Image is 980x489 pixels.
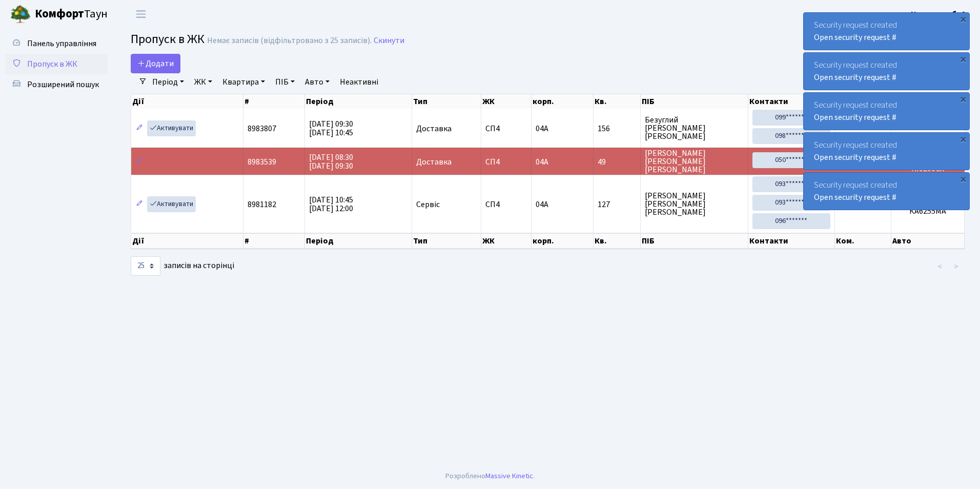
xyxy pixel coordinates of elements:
[412,233,481,249] th: Тип
[641,233,748,249] th: ПІБ
[485,471,533,481] a: Massive Kinetic
[645,116,744,140] span: Безуглий [PERSON_NAME] [PERSON_NAME]
[412,94,481,109] th: Тип
[445,471,535,482] div: Розроблено .
[27,38,96,49] span: Панель управління
[594,233,641,249] th: Кв.
[243,94,304,109] th: #
[207,36,372,46] div: Немає записів (відфільтровано з 25 записів).
[958,54,968,64] div: ×
[336,73,382,91] a: Неактивні
[958,134,968,144] div: ×
[148,73,188,91] a: Період
[309,194,353,214] span: [DATE] 10:45 [DATE] 12:00
[748,94,835,109] th: Контакти
[804,93,969,130] div: Security request created
[532,94,594,109] th: корп.
[305,233,413,249] th: Період
[218,73,269,91] a: Квартира
[598,200,636,209] span: 127
[536,123,548,134] span: 04А
[485,158,527,166] span: СП4
[248,123,276,134] span: 8983807
[814,112,896,123] a: Open security request #
[814,152,896,163] a: Open security request #
[131,54,180,73] a: Додати
[35,6,84,22] b: Комфорт
[748,233,835,249] th: Контакти
[911,8,968,21] a: Консьєрж б. 4.
[309,152,353,172] span: [DATE] 08:30 [DATE] 09:30
[814,32,896,43] a: Open security request #
[958,174,968,184] div: ×
[5,33,108,54] a: Панель управління
[594,94,641,109] th: Кв.
[536,156,548,168] span: 04А
[804,133,969,170] div: Security request created
[911,9,968,20] b: Консьєрж б. 4.
[645,192,744,216] span: [PERSON_NAME] [PERSON_NAME] [PERSON_NAME]
[147,120,196,136] a: Активувати
[416,200,440,209] span: Сервіс
[485,200,527,209] span: СП4
[301,73,334,91] a: Авто
[10,4,31,25] img: logo.png
[416,125,452,133] span: Доставка
[27,58,77,70] span: Пропуск в ЖК
[248,199,276,210] span: 8981182
[598,125,636,133] span: 156
[190,73,216,91] a: ЖК
[641,94,748,109] th: ПІБ
[804,53,969,90] div: Security request created
[536,199,548,210] span: 04А
[309,118,353,138] span: [DATE] 09:30 [DATE] 10:45
[814,72,896,83] a: Open security request #
[485,125,527,133] span: СП4
[131,94,243,109] th: Дії
[958,94,968,104] div: ×
[5,74,108,95] a: Розширений пошук
[131,256,160,276] select: записів на сторінці
[271,73,299,91] a: ПІБ
[804,173,969,210] div: Security request created
[248,156,276,168] span: 8983539
[958,14,968,24] div: ×
[891,233,965,249] th: Авто
[27,79,99,90] span: Розширений пошук
[804,13,969,50] div: Security request created
[243,233,304,249] th: #
[374,36,404,46] a: Скинути
[481,94,532,109] th: ЖК
[35,6,108,23] span: Таун
[416,158,452,166] span: Доставка
[598,158,636,166] span: 49
[128,6,154,23] button: Переключити навігацію
[835,233,891,249] th: Ком.
[645,149,744,174] span: [PERSON_NAME] [PERSON_NAME] [PERSON_NAME]
[5,54,108,74] a: Пропуск в ЖК
[131,233,243,249] th: Дії
[131,30,205,48] span: Пропуск в ЖК
[814,192,896,203] a: Open security request #
[137,58,174,69] span: Додати
[131,256,234,276] label: записів на сторінці
[532,233,594,249] th: корп.
[895,207,960,216] h5: КА6255МА
[147,196,196,212] a: Активувати
[481,233,532,249] th: ЖК
[305,94,413,109] th: Період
